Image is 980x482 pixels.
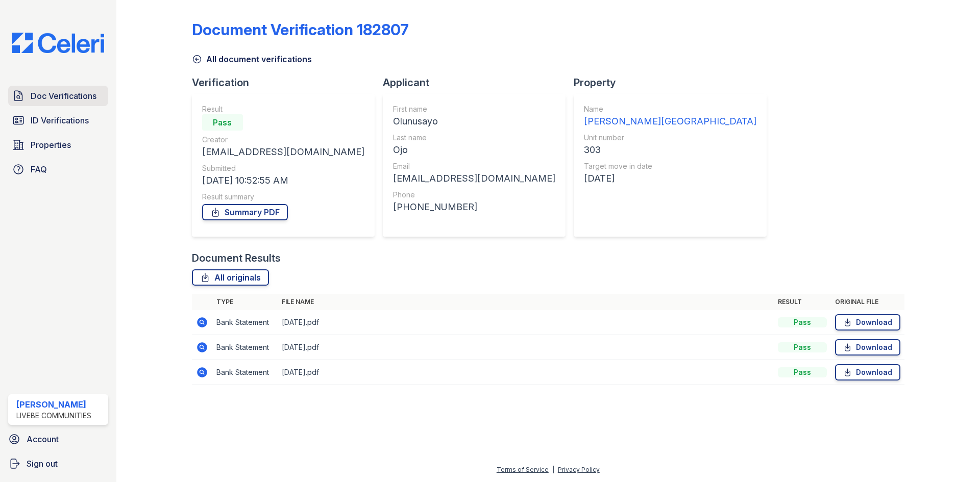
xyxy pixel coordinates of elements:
div: Pass [778,367,827,377]
img: CE_Logo_Blue-a8612792a0a2168367f1c8372b55b34899dd931a85d93a1a3d3e32e68fde9ad4.png [4,33,112,53]
div: [PERSON_NAME] [16,398,91,411]
a: Download [835,364,900,380]
div: Creator [202,135,364,145]
span: Doc Verifications [31,90,96,102]
td: Bank Statement [212,360,278,385]
th: Result [774,294,831,310]
div: Unit number [584,133,756,143]
a: Download [835,314,900,331]
th: Original file [831,294,904,310]
a: Download [835,339,900,356]
a: ID Verifications [8,110,108,131]
a: Sign out [4,453,112,474]
div: Applicant [383,75,574,90]
div: Ojo [393,143,555,157]
div: Result [202,104,364,114]
div: Pass [778,317,827,327]
span: Properties [31,139,71,151]
div: Target move in date [584,161,756,171]
a: Properties [8,135,108,155]
div: Document Verification 182807 [192,20,409,39]
div: [DATE] [584,171,756,186]
div: Name [584,104,756,114]
a: Terms of Service [497,466,549,473]
div: Last name [393,133,555,143]
a: Privacy Policy [558,466,600,473]
div: Property [574,75,775,90]
div: First name [393,104,555,114]
a: FAQ [8,159,108,180]
td: [DATE].pdf [278,310,774,335]
span: FAQ [31,163,47,175]
div: Pass [778,342,827,352]
td: Bank Statement [212,335,278,360]
td: Bank Statement [212,310,278,335]
a: All originals [192,269,269,286]
div: Document Results [192,251,281,265]
div: Result summary [202,192,364,202]
th: Type [212,294,278,310]
div: | [552,466,554,473]
div: [EMAIL_ADDRESS][DOMAIN_NAME] [202,145,364,159]
span: Account [27,433,59,445]
td: [DATE].pdf [278,335,774,360]
div: Phone [393,190,555,200]
div: Submitted [202,163,364,173]
a: Account [4,429,112,449]
a: Doc Verifications [8,86,108,106]
div: [EMAIL_ADDRESS][DOMAIN_NAME] [393,171,555,186]
span: ID Verifications [31,114,89,126]
div: [PHONE_NUMBER] [393,200,555,214]
div: Olunusayo [393,114,555,129]
span: Sign out [27,458,58,470]
td: [DATE].pdf [278,360,774,385]
a: Name [PERSON_NAME][GEOGRAPHIC_DATA] [584,104,756,129]
th: File name [278,294,774,310]
a: All document verifications [192,53,312,65]
div: [DATE] 10:52:55 AM [202,173,364,188]
div: 303 [584,143,756,157]
a: Summary PDF [202,204,288,220]
div: [PERSON_NAME][GEOGRAPHIC_DATA] [584,114,756,129]
div: Email [393,161,555,171]
div: Verification [192,75,383,90]
div: LiveBe Communities [16,411,91,421]
div: Pass [202,114,243,131]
